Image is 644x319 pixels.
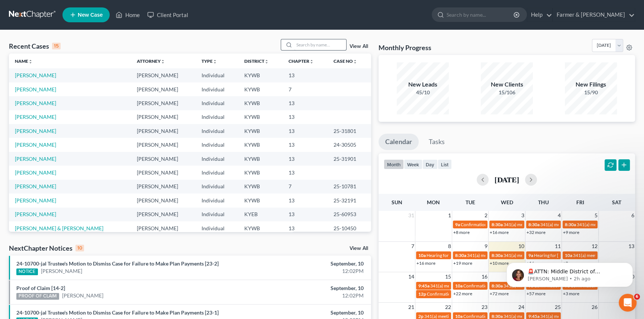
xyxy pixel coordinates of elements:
[557,211,561,220] span: 4
[131,152,196,166] td: [PERSON_NAME]
[309,59,314,64] i: unfold_more
[131,166,196,179] td: [PERSON_NAME]
[15,86,56,92] a: [PERSON_NAME]
[283,110,328,124] td: 13
[453,230,470,235] a: +8 more
[131,68,196,82] td: [PERSON_NAME]
[15,225,103,231] a: [PERSON_NAME] & [PERSON_NAME]
[463,313,548,319] span: Confirmation hearing for [PERSON_NAME]
[465,199,475,205] span: Tue
[283,152,328,166] td: 13
[131,180,196,193] td: [PERSON_NAME]
[565,222,576,227] span: 8:30a
[422,159,438,169] button: day
[521,211,525,220] span: 3
[408,211,415,220] span: 31
[527,230,545,235] a: +32 more
[418,313,424,319] span: 2p
[244,58,268,64] a: Districtunfold_more
[418,291,426,297] span: 12p
[131,138,196,152] td: [PERSON_NAME]
[527,8,552,22] a: Help
[238,221,282,235] td: KYWB
[213,59,217,64] i: unfold_more
[481,80,533,89] div: New Clients
[196,82,238,96] td: Individual
[196,96,238,110] td: Individual
[202,58,217,64] a: Typeunfold_more
[490,291,509,296] a: +72 more
[137,58,165,64] a: Attorneyunfold_more
[538,199,549,205] span: Thu
[283,82,328,96] td: 7
[495,176,519,183] h2: [DATE]
[427,291,551,297] span: Confirmation hearing for [PERSON_NAME] & [PERSON_NAME]
[328,180,371,193] td: 25-10781
[350,44,368,49] a: View All
[196,180,238,193] td: Individual
[467,253,578,258] span: 341(a) meeting for [PERSON_NAME] & [PERSON_NAME]
[408,272,415,281] span: 14
[492,253,503,258] span: 8:30a
[238,180,282,193] td: KYWB
[15,197,56,204] a: [PERSON_NAME]
[283,138,328,152] td: 13
[455,283,463,289] span: 10a
[408,303,415,312] span: 21
[492,222,503,227] span: 8:30a
[500,199,513,205] span: Wed
[15,114,56,120] a: [PERSON_NAME]
[447,8,515,22] input: Search by name...
[518,242,525,251] span: 10
[594,211,598,220] span: 5
[283,221,328,235] td: 13
[238,193,282,207] td: KYWB
[16,268,38,275] div: NOTICE
[350,246,368,251] a: View All
[253,267,364,275] div: 12:02PM
[131,110,196,124] td: [PERSON_NAME]
[196,193,238,207] td: Individual
[196,110,238,124] td: Individual
[455,253,466,258] span: 8:30a
[438,159,452,169] button: list
[418,253,426,258] span: 10a
[16,293,59,300] div: PROOF OF CLAIM
[563,230,579,235] a: +9 more
[131,208,196,221] td: [PERSON_NAME]
[565,80,617,89] div: New Filings
[628,242,635,251] span: 13
[131,221,196,235] td: [PERSON_NAME]
[528,313,540,319] span: 9:45a
[15,141,56,148] a: [PERSON_NAME]
[238,138,282,152] td: KYWB
[328,124,371,138] td: 25-31801
[196,124,238,138] td: Individual
[518,303,525,312] span: 24
[283,208,328,221] td: 13
[481,89,533,96] div: 15/106
[238,96,282,110] td: KYWB
[196,68,238,82] td: Individual
[612,199,621,205] span: Sat
[131,96,196,110] td: [PERSON_NAME]
[289,58,314,64] a: Chapterunfold_more
[453,260,472,266] a: +19 more
[334,58,357,64] a: Case Nounfold_more
[484,242,488,251] span: 9
[540,313,612,319] span: 341(a) meeting for [PERSON_NAME]
[591,242,598,251] span: 12
[238,110,282,124] td: KYWB
[481,272,488,281] span: 16
[379,43,431,52] h3: Monthly Progress
[397,80,449,89] div: New Leads
[444,272,452,281] span: 15
[404,159,422,169] button: week
[455,313,463,319] span: 10a
[503,222,575,227] span: 341(a) meeting for [PERSON_NAME]
[554,242,561,251] span: 11
[253,260,364,267] div: September, 10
